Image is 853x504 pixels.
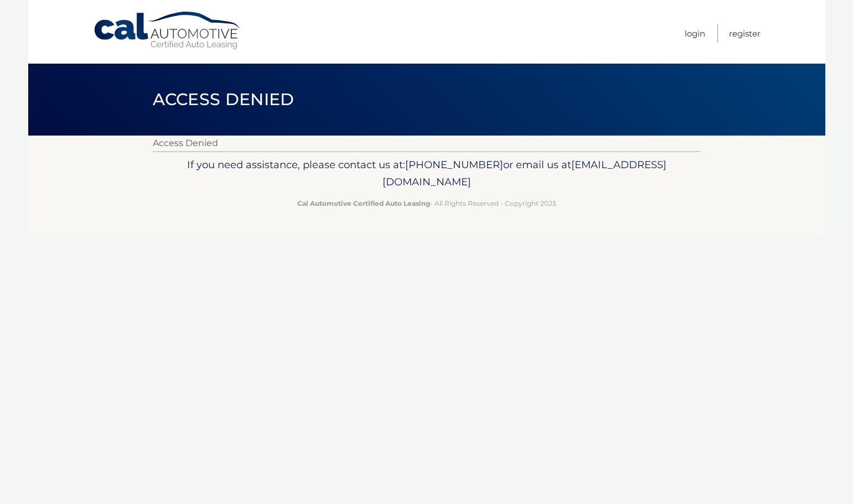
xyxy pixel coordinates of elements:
a: Cal Automotive [93,11,242,50]
span: [PHONE_NUMBER] [405,158,503,171]
p: Access Denied [153,136,701,151]
strong: Cal Automotive Certified Auto Leasing [297,199,430,207]
p: If you need assistance, please contact us at: or email us at [160,156,694,191]
span: Access Denied [153,89,294,110]
a: Register [729,24,761,43]
p: - All Rights Reserved - Copyright 2025 [160,198,694,209]
a: Login [685,24,705,43]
